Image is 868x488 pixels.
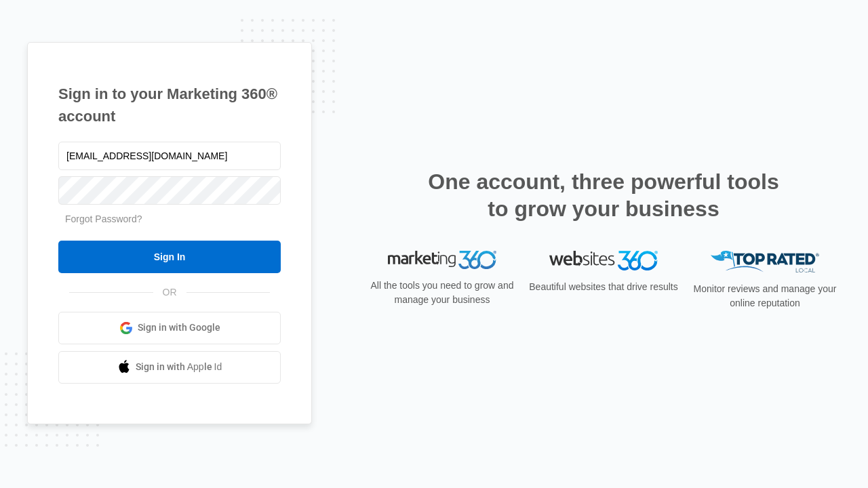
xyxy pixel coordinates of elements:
[549,251,658,270] img: Websites 360
[366,279,518,307] p: All the tools you need to grow and manage your business
[58,312,281,344] a: Sign in with Google
[689,282,841,310] p: Monitor reviews and manage your online reputation
[153,285,186,300] span: OR
[58,83,281,127] h1: Sign in to your Marketing 360® account
[528,280,679,294] p: Beautiful websites that drive results
[65,213,142,224] a: Forgot Password?
[136,360,222,374] span: Sign in with Apple Id
[388,251,496,270] img: Marketing 360
[58,142,281,170] input: Email
[424,168,783,222] h2: One account, three powerful tools to grow your business
[711,251,819,273] img: Top Rated Local
[58,351,281,384] a: Sign in with Apple Id
[58,241,281,273] input: Sign In
[138,321,220,335] span: Sign in with Google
